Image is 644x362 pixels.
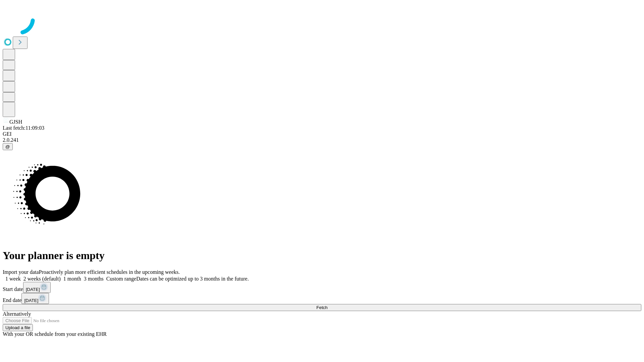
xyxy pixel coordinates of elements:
[23,276,61,282] span: 2 weeks (default)
[3,249,641,262] h1: Your planner is empty
[21,293,49,304] button: [DATE]
[3,324,33,331] button: Upload a file
[3,137,641,143] div: 2.0.241
[63,276,81,282] span: 1 month
[316,305,327,310] span: Fetch
[3,282,641,293] div: Start date
[84,276,104,282] span: 3 months
[23,282,51,293] button: [DATE]
[3,331,107,337] span: With your OR schedule from your existing EHR
[3,125,44,131] span: Last fetch: 11:09:03
[3,131,641,137] div: GEI
[3,311,31,317] span: Alternatively
[3,304,641,311] button: Fetch
[39,269,180,275] span: Proactively plan more efficient schedules in the upcoming weeks.
[24,298,38,303] span: [DATE]
[3,143,13,150] button: @
[136,276,249,282] span: Dates can be optimized up to 3 months in the future.
[3,293,641,304] div: End date
[26,287,40,292] span: [DATE]
[106,276,136,282] span: Custom range
[5,144,10,149] span: @
[3,269,39,275] span: Import your data
[9,119,22,125] span: GJSH
[5,276,21,282] span: 1 week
